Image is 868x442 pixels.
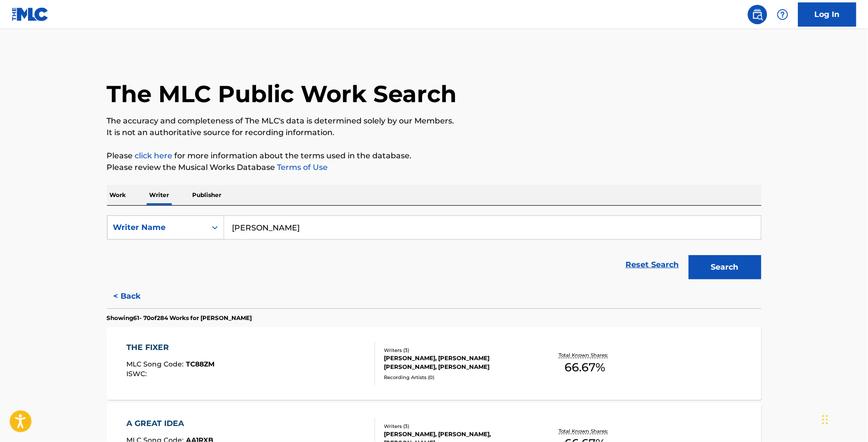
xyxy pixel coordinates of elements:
div: Help [773,5,792,24]
p: Writer [147,185,172,205]
div: [PERSON_NAME], [PERSON_NAME] [PERSON_NAME], [PERSON_NAME] [384,354,531,371]
div: Writer Name [113,222,200,233]
p: Please review the Musical Works Database [107,162,761,173]
div: Writers ( 3 ) [384,423,531,430]
p: Please for more information about the terms used in the database. [107,150,761,162]
span: TC88ZM [186,360,214,368]
a: Public Search [748,5,767,24]
a: Reset Search [621,254,684,275]
div: Drag [822,405,828,434]
div: Writers ( 3 ) [384,347,531,354]
button: < Back [107,284,165,308]
p: It is not an authoritative source for recording information. [107,127,761,138]
div: THE FIXER [126,342,214,353]
img: MLC Logo [12,7,49,21]
a: click here [135,151,173,160]
span: ISWC : [126,369,149,378]
p: Total Known Shares: [559,427,611,435]
p: The accuracy and completeness of The MLC's data is determined solely by our Members. [107,115,761,127]
a: THE FIXERMLC Song Code:TC88ZMISWC:Writers (3)[PERSON_NAME], [PERSON_NAME] [PERSON_NAME], [PERSON_... [107,327,761,400]
iframe: Chat Widget [820,396,868,442]
a: Log In [798,2,856,27]
button: Search [689,255,761,279]
h1: The MLC Public Work Search [107,79,457,108]
p: Showing 61 - 70 of 284 Works for [PERSON_NAME] [107,314,252,322]
p: Total Known Shares: [559,351,611,359]
img: search [752,9,763,20]
form: Search Form [107,215,761,284]
div: A GREAT IDEA [126,418,213,429]
span: 66.67 % [564,359,605,376]
span: MLC Song Code : [126,360,186,368]
p: Publisher [190,185,225,205]
a: Terms of Use [275,163,328,172]
p: Work [107,185,129,205]
div: Recording Artists ( 0 ) [384,374,531,381]
img: help [777,9,789,20]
